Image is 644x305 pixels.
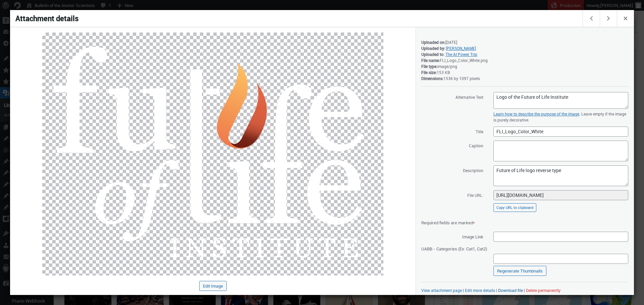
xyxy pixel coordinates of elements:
[421,69,629,75] div: 153 KB
[421,64,437,69] strong: File type:
[421,40,445,45] strong: Uploaded on:
[421,165,483,175] label: Description
[421,190,483,200] label: File URL:
[493,111,628,123] p: . Leave empty if the image is purely decorative.
[421,46,445,51] strong: Uploaded by:
[421,288,462,293] a: View attachment page
[421,92,483,102] label: Alternative Text
[421,70,437,75] strong: File size:
[445,52,477,57] a: The AI Power Trip
[10,10,584,27] h1: Attachment details
[524,288,525,293] span: |
[421,220,475,226] span: Required fields are marked
[493,92,628,109] textarea: Logo of the Future of Life Institute
[421,39,629,45] div: [DATE]
[493,165,628,186] textarea: Future of Life logo reverse type
[498,288,523,293] a: Download file
[421,58,440,63] strong: File name:
[421,126,483,136] label: Title
[421,52,444,57] strong: Uploaded to:
[493,111,579,117] a: Learn how to describe the purpose of the image(opens in a new tab)
[526,288,560,293] button: Delete permanently
[465,288,495,293] a: Edit more details
[421,140,483,150] label: Caption
[421,231,483,241] span: Image Link
[421,76,443,81] strong: Dimensions:
[421,63,629,69] div: image/png
[421,57,629,63] div: FLI_Logo_Color_White.png
[463,288,464,293] span: |
[446,46,476,51] a: [PERSON_NAME]
[496,288,497,293] span: |
[199,281,227,291] button: Edit Image
[421,75,629,81] div: 1536 by 1097 pixels
[493,266,546,276] a: Regenerate Thumbnails
[493,203,536,212] button: Copy URL to clipboard
[421,243,487,253] span: UABB - Categories (Ex: Cat1, Cat2)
